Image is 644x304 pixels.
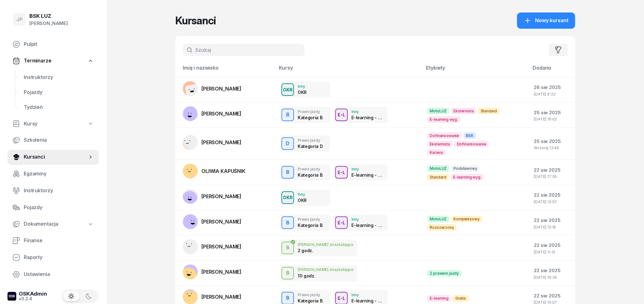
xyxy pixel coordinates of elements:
[335,216,348,229] button: E-L
[29,19,68,27] div: [PERSON_NAME]
[16,17,23,22] span: JP
[183,81,241,96] a: [PERSON_NAME]
[24,237,94,245] span: Finanse
[298,273,330,278] div: 10 godz.
[298,138,323,142] div: Prawo jazdy
[183,189,241,204] a: [PERSON_NAME]
[335,219,348,227] div: E-L
[427,108,449,114] span: MotoLUZ
[281,109,294,121] button: B
[427,270,461,277] span: Z prawem jazdy
[534,109,570,117] div: 25 sie 2025
[534,241,570,249] div: 22 sie 2025
[422,64,529,77] th: Etykiety
[534,146,570,150] div: Wczoraj 13:46
[298,293,322,297] div: Prawo jazdy
[201,218,241,225] span: [PERSON_NAME]
[7,217,99,231] a: Dokumentacja
[201,139,241,145] span: [PERSON_NAME]
[351,223,384,228] div: E-learning - 90 dni
[201,110,241,117] span: [PERSON_NAME]
[183,164,245,179] a: OLIWIA KAPUŚNIK
[534,166,570,174] div: 22 sie 2025
[183,135,241,150] a: [PERSON_NAME]
[351,172,384,178] div: E-learning - 90 dni
[298,90,307,95] div: OKR
[201,294,241,300] span: [PERSON_NAME]
[427,116,460,123] span: E-learning wyg.
[298,198,307,203] div: OKR
[7,267,99,282] a: Ustawienia
[7,292,16,301] img: logo-xs-dark@2x.png
[7,37,99,52] a: Pulpit
[24,57,51,65] span: Terminarze
[7,166,99,181] a: Egzaminy
[427,295,451,302] span: E-learning
[183,44,305,56] input: Szukaj
[298,243,354,247] div: [PERSON_NAME] doszkalające
[284,268,292,278] div: B
[335,294,348,302] div: E-L
[29,13,68,19] div: BSK LUZ
[534,250,570,254] div: [DATE] 11:31
[534,292,570,300] div: 22 sie 2025
[281,191,294,204] button: OKR
[298,248,330,253] div: 2 godz.
[298,298,322,303] div: Kategoria B
[24,120,37,128] span: Kursy
[284,243,292,253] div: B
[351,298,384,303] div: E-learning - 90 dni
[284,293,292,303] div: B
[454,141,488,147] span: Dofinansowanie
[183,239,241,254] a: [PERSON_NAME]
[427,174,449,180] span: Standard
[335,169,348,176] div: E-L
[7,133,99,148] a: Szkolenia
[534,275,570,279] div: [DATE] 10:34
[201,168,245,174] span: OLIWIA KAPUŚNIK
[281,137,294,150] button: D
[335,109,348,121] button: E-L
[19,70,99,85] a: Instruktorzy
[24,220,58,228] span: Dokumentacja
[24,88,94,96] span: Pojazdy
[427,132,462,139] span: Dofinansowanie
[335,111,348,119] div: E-L
[451,165,479,172] span: Podstawowy
[298,192,307,196] div: Inny
[275,64,422,77] th: Kursy
[451,174,484,180] span: E-learning wyg.
[7,183,99,198] a: Instruktorzy
[24,136,94,144] span: Szkolenia
[517,12,575,29] a: Nowy kursant
[280,86,295,94] div: OKR
[7,233,99,248] a: Finanse
[175,15,216,26] h1: Kursanci
[183,264,241,279] a: [PERSON_NAME]
[24,253,94,262] span: Raporty
[478,108,499,114] span: Standard
[7,250,99,265] a: Raporty
[298,217,322,221] div: Prawo jazdy
[298,172,322,178] div: Kategoria B
[451,216,482,222] span: Kompleksowy
[298,167,322,171] div: Prawo jazdy
[7,117,99,131] a: Kursy
[534,200,570,204] div: [DATE] 13:57
[427,165,449,172] span: MotoLUZ
[298,110,322,114] div: Prawo jazdy
[534,216,570,224] div: 22 sie 2025
[201,86,241,92] span: [PERSON_NAME]
[24,187,94,195] span: Instruktorzy
[183,106,241,121] a: [PERSON_NAME]
[427,141,452,147] span: Eksternista
[463,132,476,139] span: BSK
[19,100,99,115] a: Tydzień
[534,137,570,145] div: 25 sie 2025
[427,224,456,231] span: Rozszerzony
[534,267,570,275] div: 22 sie 2025
[24,153,87,161] span: Kursanci
[351,167,384,171] div: Inny
[7,54,99,68] a: Terminarze
[201,193,241,199] span: [PERSON_NAME]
